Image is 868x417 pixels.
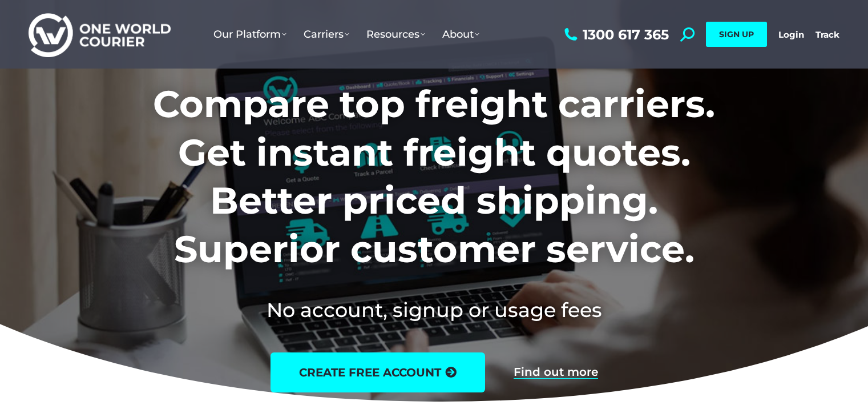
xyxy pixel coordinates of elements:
[366,28,425,41] span: Resources
[295,17,358,52] a: Carriers
[205,17,295,52] a: Our Platform
[719,29,754,39] span: SIGN UP
[304,28,349,41] span: Carriers
[271,352,485,392] a: create free account
[778,29,804,40] a: Login
[815,29,839,40] a: Track
[78,296,790,324] h2: No account, signup or usage fees
[442,28,479,41] span: About
[213,28,286,41] span: Our Platform
[514,366,598,379] a: Find out more
[706,22,767,47] a: SIGN UP
[29,11,171,58] img: One World Courier
[78,80,790,273] h1: Compare top freight carriers. Get instant freight quotes. Better priced shipping. Superior custom...
[562,27,669,42] a: 1300 617 365
[358,17,434,52] a: Resources
[434,17,488,52] a: About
